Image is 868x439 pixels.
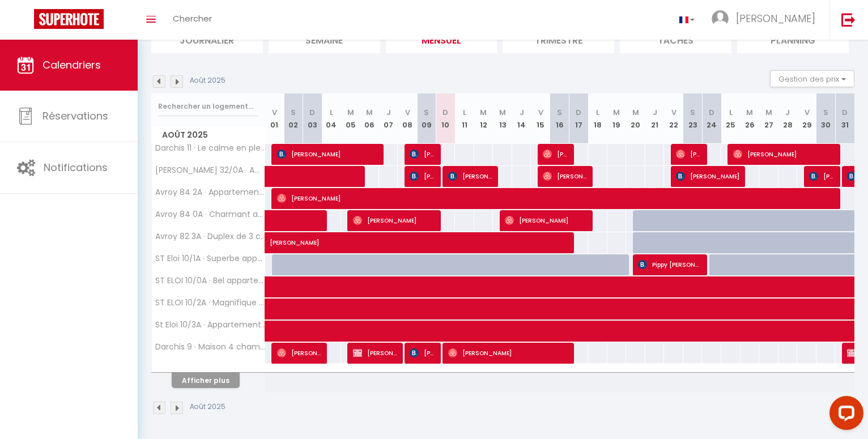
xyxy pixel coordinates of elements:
span: [PERSON_NAME] [353,210,436,231]
p: Août 2025 [190,75,225,86]
th: 29 [797,93,816,144]
th: 13 [493,93,512,144]
abbr: S [823,107,828,118]
th: 06 [360,93,379,144]
th: 18 [588,93,607,144]
th: 07 [379,93,398,144]
span: Août 2025 [152,127,265,143]
abbr: M [613,107,620,118]
abbr: J [653,107,657,118]
span: [PERSON_NAME] [733,143,836,165]
th: 10 [436,93,456,144]
th: 26 [741,93,760,144]
th: 15 [531,93,550,144]
span: [PERSON_NAME] [676,165,740,187]
abbr: M [366,107,373,118]
span: Chercher [173,12,212,24]
span: [PERSON_NAME] [353,342,398,364]
input: Rechercher un logement... [158,96,258,117]
th: 01 [265,93,284,144]
th: 23 [683,93,703,144]
button: Gestion des prix [770,70,854,87]
img: ... [712,10,729,27]
span: Avroy 82 3A · Duplex de 3 chambres en plein centre ville - 82/3A [154,232,267,241]
abbr: S [424,107,429,118]
abbr: V [405,107,410,118]
button: Afficher plus [172,373,240,388]
th: 20 [626,93,645,144]
th: 21 [645,93,665,144]
span: Calendriers [42,58,101,72]
th: 19 [607,93,627,144]
th: 24 [702,93,721,144]
abbr: V [805,107,810,118]
span: [PERSON_NAME] [410,342,435,364]
span: [PERSON_NAME] [410,143,435,165]
span: ST ELOI 10/2A · Magnifique appartement 1ch en Outremeuse [154,299,267,307]
span: [PERSON_NAME] [736,11,815,25]
th: 08 [398,93,417,144]
span: [PERSON_NAME] [543,165,588,187]
abbr: J [520,107,524,118]
th: 17 [569,93,589,144]
span: ST ELOI 10/0A · Bel appartement 2 chambres avec terrasse [154,276,267,285]
abbr: L [463,107,466,118]
abbr: D [842,107,848,118]
th: 05 [341,93,360,144]
abbr: V [272,107,277,118]
abbr: S [291,107,296,118]
span: [PERSON_NAME] [543,143,568,165]
abbr: J [386,107,391,118]
img: logout [841,12,856,27]
span: Darchis 11 · Le calme en plein centre ville: Maison 4ch 4sdb [154,144,267,152]
span: Réservations [42,109,108,123]
th: 11 [455,93,474,144]
abbr: D [442,107,448,118]
abbr: V [538,107,543,118]
th: 25 [721,93,741,144]
span: [PERSON_NAME] [277,342,322,364]
th: 16 [550,93,569,144]
span: [PERSON_NAME] [410,165,435,187]
span: Avroy 84 2A · Appartement 3 chambres en plein centre ville [154,188,267,197]
abbr: V [671,107,676,118]
abbr: D [709,107,714,118]
span: Avroy 84 0A · Charmant appart 2 ch avec terrasse en centre ville [154,210,267,219]
span: Notifications [44,160,108,174]
abbr: L [729,107,733,118]
span: Pippy [PERSON_NAME] [638,254,702,275]
th: 22 [664,93,683,144]
span: [PERSON_NAME] [448,342,570,364]
th: 04 [322,93,341,144]
span: [PERSON_NAME] [448,165,493,187]
span: [PERSON_NAME] [505,210,588,231]
abbr: M [746,107,753,118]
th: 12 [474,93,493,144]
span: Darchis 9 · Maison 4 chambres avec jardin [154,343,267,351]
abbr: M [347,107,354,118]
span: [PERSON_NAME] 32/0A · Amazing appartement à [GEOGRAPHIC_DATA] avec jardin [154,166,267,174]
span: [PERSON_NAME] [277,143,380,165]
span: [PERSON_NAME] [270,226,687,248]
th: 02 [284,93,303,144]
abbr: D [309,107,315,118]
span: [PERSON_NAME] [277,187,842,209]
abbr: M [480,107,487,118]
span: St Eloi 10/3A · Appartement 4 chambres à [GEOGRAPHIC_DATA] [154,321,267,329]
th: 14 [512,93,531,144]
span: ST Eloi 10/1A · Superbe appartement 2ch situé en [GEOGRAPHIC_DATA] [154,254,267,263]
th: 28 [778,93,798,144]
th: 31 [835,93,854,144]
span: [PERSON_NAME] [676,143,701,165]
abbr: L [596,107,599,118]
abbr: D [576,107,581,118]
abbr: M [765,107,772,118]
a: [PERSON_NAME] [265,232,284,254]
img: Super Booking [34,9,104,29]
abbr: J [785,107,790,118]
th: 03 [303,93,322,144]
abbr: L [330,107,333,118]
abbr: S [690,107,695,118]
abbr: M [499,107,506,118]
